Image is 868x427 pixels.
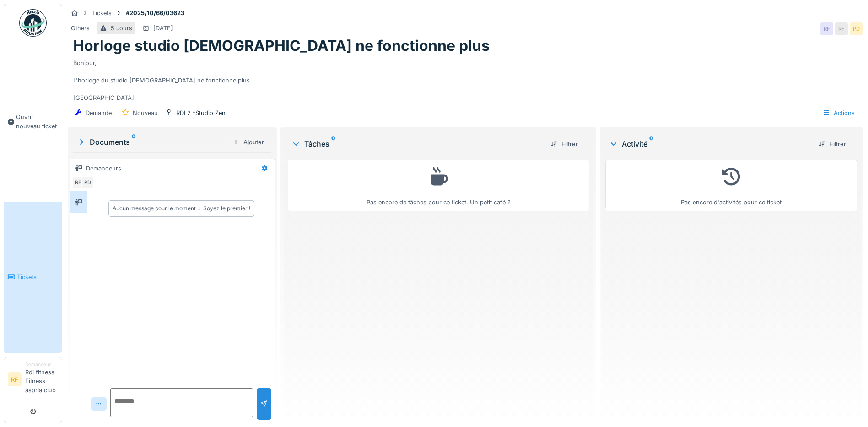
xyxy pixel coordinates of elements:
li: Rdi fitness Fitness aspria club [25,361,58,398]
div: 5 Jours [111,24,132,33]
div: Pas encore de tâches pour ce ticket. Un petit café ? [294,164,583,207]
a: RF DemandeurRdi fitness Fitness aspria club [8,361,58,400]
div: Demande [86,109,112,117]
div: Nouveau [133,109,158,117]
div: Bonjour, L'horloge du studio [DEMOGRAPHIC_DATA] ne fonctionne plus. [GEOGRAPHIC_DATA] [73,55,857,103]
div: Aucun message pour le moment … Soyez le premier ! [113,204,250,213]
div: PD [850,22,863,35]
div: Demandeurs [86,164,121,173]
div: RF [72,176,85,189]
div: Ajouter [229,136,268,148]
div: Actions [819,106,859,120]
sup: 0 [132,137,136,148]
a: Tickets [4,202,62,353]
span: Tickets [17,273,58,281]
div: Documents [77,137,229,148]
div: Pas encore d'activités pour ce ticket [611,164,851,207]
div: Filtrer [547,138,582,150]
div: PD [81,176,94,189]
div: RF [835,22,848,35]
div: Tickets [92,9,112,17]
span: Ouvrir nouveau ticket [16,113,58,130]
sup: 0 [331,138,335,149]
div: Filtrer [815,138,850,150]
h1: Horloge studio [DEMOGRAPHIC_DATA] ne fonctionne plus [73,37,490,55]
sup: 0 [649,138,653,149]
div: RF [820,22,833,35]
div: RDI 2 -Studio Zen [176,109,226,117]
a: Ouvrir nouveau ticket [4,42,62,202]
li: RF [8,372,22,386]
div: Tâches [291,138,543,149]
strong: #2025/10/66/03623 [122,9,188,17]
div: [DATE] [153,24,173,33]
img: Badge_color-CXgf-gQk.svg [19,9,47,37]
div: Others [71,24,90,33]
div: Demandeur [25,361,58,368]
div: Activité [609,138,811,149]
